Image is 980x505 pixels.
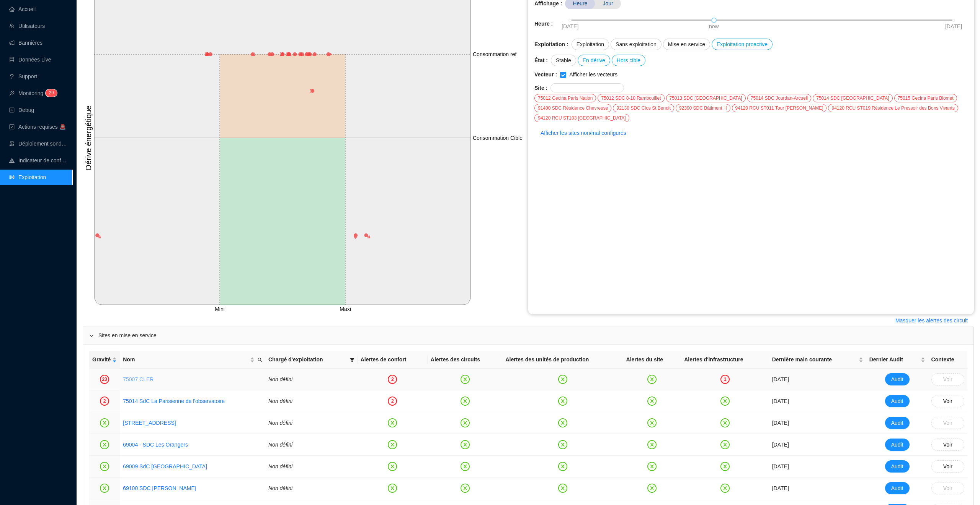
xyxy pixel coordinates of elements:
[84,106,93,170] tspan: Dérive énergétique
[891,463,903,471] span: Audit
[92,356,111,364] span: Gravité
[18,124,66,130] span: Actions requises 🚨
[123,442,188,448] a: 69004 - SDC Les Orangers
[268,442,292,448] span: Non défini
[258,358,262,362] span: search
[943,419,952,427] span: Voir
[534,104,611,112] div: 91400 SDC Résidence Chevreuse
[612,55,645,66] div: Hors cible
[611,39,661,50] div: Sans exploitation
[9,157,67,163] a: heat-mapIndicateur de confort
[123,376,154,382] a: 75007 CLER
[123,356,248,364] span: Nom
[9,141,67,147] a: clusterDéploiement sondes
[885,395,910,407] button: Audit
[931,373,964,385] button: Voir
[681,351,769,369] th: Alertes d'infrastructure
[720,397,730,406] span: close-circle
[9,107,34,113] a: codeDebug
[931,482,964,494] button: Voir
[769,434,866,456] td: [DATE]
[931,439,964,451] button: Voir
[473,51,516,57] tspan: Consommation ref
[9,90,55,96] a: monitorMonitoring29
[340,306,351,312] tspan: Maxi
[388,397,397,406] div: 2
[720,375,730,384] div: 1
[885,460,910,473] button: Audit
[943,441,952,449] span: Voir
[268,398,292,404] span: Non défini
[943,397,952,405] span: Voir
[945,23,962,31] span: [DATE]
[268,376,292,382] span: Non défini
[100,418,109,427] span: close-circle
[943,484,952,492] span: Voir
[215,306,225,312] tspan: Mini
[123,398,225,404] a: 75014 SdC La Parisienne de l'observatoire
[720,440,730,449] span: close-circle
[534,94,596,102] div: 75012 Gecina Paris Nation
[534,71,557,79] span: Vecteur :
[572,39,609,50] div: Exploitation
[9,40,42,46] a: notificationBannières
[9,57,51,63] a: databaseDonnées Live
[123,420,176,426] a: [STREET_ADDRESS]
[720,462,730,471] span: close-circle
[769,351,866,369] th: Dernière main courante
[562,23,578,31] span: [DATE]
[558,484,567,493] span: close-circle
[732,104,827,112] div: 94120 RCU ST011 Tour [PERSON_NAME]
[89,351,120,369] th: Gravité
[891,376,903,384] span: Audit
[769,369,866,390] td: [DATE]
[623,351,681,369] th: Alertes du site
[647,418,657,427] span: close-circle
[123,463,207,469] a: 69009 SdC [GEOGRAPHIC_DATA]
[578,55,610,66] div: En dérive
[541,129,626,137] span: Afficher les sites non/mal configurés
[891,441,903,449] span: Audit
[256,354,264,365] span: search
[461,462,470,471] span: close-circle
[885,482,910,494] button: Audit
[502,351,623,369] th: Alertes des unités de production
[388,440,397,449] span: close-circle
[828,104,958,112] div: 94120 RCU ST019 Résidence Le Pressoir des Bons Vivants
[268,420,292,426] span: Non défini
[123,397,225,405] a: 75014 SdC La Parisienne de l'observatoire
[428,351,503,369] th: Alertes des circuits
[769,390,866,412] td: [DATE]
[931,395,964,407] button: Voir
[885,417,910,429] button: Audit
[9,124,15,129] span: check-square
[123,463,207,471] a: 69009 SdC [GEOGRAPHIC_DATA]
[709,23,719,31] span: now
[534,40,568,49] span: Exploitation :
[49,90,51,95] span: 2
[647,397,657,406] span: close-circle
[461,375,470,384] span: close-circle
[268,485,292,491] span: Non défini
[100,484,109,493] span: close-circle
[666,94,746,102] div: 75013 SDC [GEOGRAPHIC_DATA]
[598,94,664,102] div: 75012 SDC 8-10 Rambouillet
[9,174,46,180] a: slidersExploitation
[89,333,94,338] span: expanded
[534,84,547,92] span: Site :
[772,356,857,364] span: Dernière main courante
[358,351,428,369] th: Alertes de confort
[931,417,964,429] button: Voir
[769,456,866,477] td: [DATE]
[891,484,903,492] span: Audit
[647,375,657,384] span: close-circle
[46,89,57,97] sup: 29
[388,484,397,493] span: close-circle
[123,485,196,491] a: 69100 SDC [PERSON_NAME]
[558,462,567,471] span: close-circle
[461,418,470,427] span: close-circle
[534,20,553,28] span: Heure :
[558,375,567,384] span: close-circle
[869,356,919,364] span: Dernier Audit
[894,94,957,102] div: 75015 Gecina Paris Blomet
